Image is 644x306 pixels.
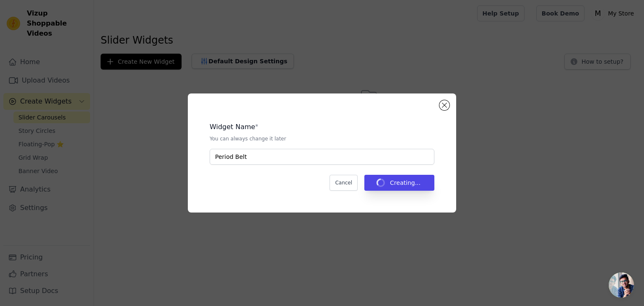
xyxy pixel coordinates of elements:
[210,135,434,142] p: You can always change it later
[364,175,434,191] button: Creating...
[439,100,449,110] button: Close modal
[330,175,358,191] button: Cancel
[609,272,634,298] a: Open chat
[210,122,255,132] legend: Widget Name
